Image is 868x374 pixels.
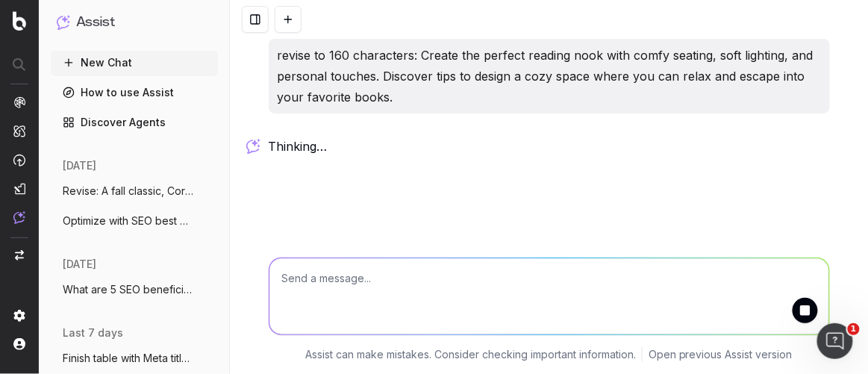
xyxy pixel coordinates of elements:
[13,96,25,108] img: Analytics
[13,338,25,350] img: My account
[76,12,115,33] h1: Assist
[51,81,218,105] a: How to use Assist
[848,323,860,335] span: 1
[13,125,25,137] img: Intelligence
[15,250,24,261] img: Switch project
[63,325,123,340] span: last 7 days
[649,347,793,362] a: Open previous Assist version
[305,347,636,362] p: Assist can make mistakes. Consider checking important information.
[63,257,96,272] span: [DATE]
[13,154,25,166] img: Activation
[278,45,821,107] p: revise to 160 characters: Create the perfect reading nook with comfy seating, soft lighting, and ...
[51,346,218,370] button: Finish table with Meta title and meta de
[51,51,218,75] button: New Chat
[51,209,218,233] button: Optimize with SEO best practices: Fall i
[13,211,25,224] img: Assist
[57,12,212,33] button: Assist
[51,179,218,203] button: Revise: A fall classic, Corduroy pants a
[51,278,218,302] button: What are 5 SEO beneficial blog post topi
[63,158,96,173] span: [DATE]
[63,214,194,228] span: Optimize with SEO best practices: Fall i
[63,184,194,199] span: Revise: A fall classic, Corduroy pants a
[13,183,25,195] img: Studio
[13,11,26,31] img: Botify logo
[817,323,853,359] iframe: Intercom live chat
[246,139,260,154] img: Botify assist logo
[57,15,70,29] img: Assist
[63,351,194,366] span: Finish table with Meta title and meta de
[13,310,25,322] img: Setting
[63,282,194,297] span: What are 5 SEO beneficial blog post topi
[51,110,218,134] a: Discover Agents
